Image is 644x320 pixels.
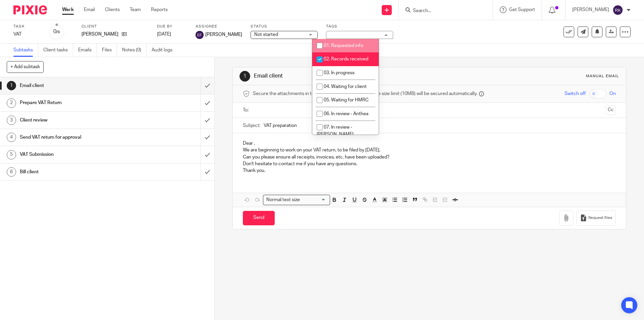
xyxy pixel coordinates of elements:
[7,133,16,142] div: 4
[20,81,136,91] h1: Email client
[565,90,586,97] span: Switch off
[243,154,615,161] p: Can you please ensure all receipts, invoices, etc. have been uploaded?
[243,107,250,113] label: To:
[302,196,326,203] input: Search for option
[239,71,250,82] div: 1
[509,7,535,12] span: Get Support
[20,132,136,142] h1: Send VAT return for approval
[324,111,368,116] span: 06. In review - Anthea
[20,98,136,108] h1: Prepare VAT Return
[577,211,615,226] button: Request files
[324,43,363,48] span: 01. Requested info
[196,31,204,39] img: svg%3E
[102,44,117,57] a: Files
[53,28,60,36] div: 0
[606,105,616,115] button: Cc
[243,140,615,147] p: Dear ,
[251,24,318,29] label: Status
[105,6,120,13] a: Clients
[7,81,16,90] div: 1
[243,122,260,129] label: Subject:
[412,8,473,14] input: Search
[609,90,616,97] span: On
[243,211,275,225] input: Send
[56,30,60,34] small: /6
[326,24,393,29] label: Tags
[7,116,16,125] div: 3
[130,6,141,13] a: Team
[43,44,73,57] a: Client tasks
[84,6,95,13] a: Email
[324,57,368,61] span: 02. Records received
[612,5,623,15] img: svg%3E
[157,32,171,37] span: [DATE]
[151,6,168,13] a: Reports
[196,24,242,29] label: Assignee
[254,73,444,80] h1: Email client
[13,5,47,14] img: Pixie
[7,150,16,159] div: 5
[13,31,40,38] div: VAT
[243,167,615,174] p: Thank you.
[324,84,367,89] span: 04. Waiting for client
[157,24,187,29] label: Due by
[243,161,615,167] p: Don't hesitate to contact me if you have any questions.
[324,71,355,75] span: 03. In progress
[7,61,44,73] button: + Add subtask
[588,215,612,221] span: Request files
[572,6,609,13] p: [PERSON_NAME]
[13,44,38,57] a: Subtasks
[243,147,615,153] p: We are beginning to work on your VAT return, to be filed by [DATE].
[586,74,619,79] div: Manual email
[13,24,40,29] label: Task
[62,6,74,13] a: Work
[317,125,354,137] span: 07. In review - [PERSON_NAME]
[265,196,301,203] span: Normal text size
[7,167,16,177] div: 6
[78,44,97,57] a: Emails
[7,98,16,108] div: 2
[324,98,369,102] span: 05. Waiting for HMRC
[152,44,177,57] a: Audit logs
[82,31,118,38] p: [PERSON_NAME]
[122,44,147,57] a: Notes (0)
[254,32,278,37] span: Not started
[20,115,136,125] h1: Client review
[253,90,477,97] span: Secure the attachments in this message. Files exceeding the size limit (10MB) will be secured aut...
[205,31,242,38] span: [PERSON_NAME]
[20,167,136,177] h1: Bill client
[263,195,330,205] div: Search for option
[20,149,136,159] h1: VAT Submission
[82,24,149,29] label: Client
